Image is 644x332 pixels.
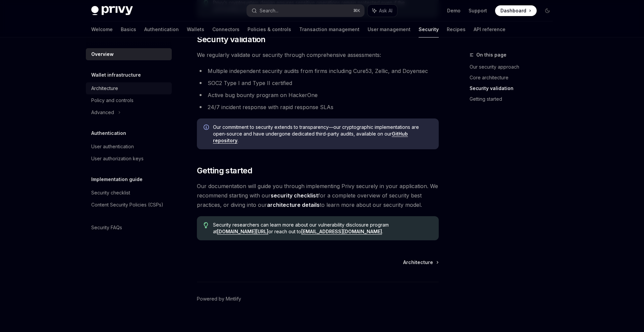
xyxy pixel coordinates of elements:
[247,5,364,17] button: Search...⌘K
[91,143,134,151] div: User authentication
[91,108,114,116] div: Advanced
[260,7,278,15] div: Search...
[91,224,122,232] div: Security FAQs
[500,7,526,14] span: Dashboard
[197,66,439,76] li: Multiple independent security audits from firms including Cure53, Zellic, and Doyensec
[86,153,172,165] a: User authorization keys
[204,222,208,228] svg: Tip
[301,229,382,235] a: [EMAIL_ADDRESS][DOMAIN_NAME]
[91,6,133,15] img: dark logo
[91,129,126,137] h5: Authentication
[248,21,291,37] a: Policies & controls
[197,181,439,210] span: Our documentation will guide you through implementing Privy securely in your application. We reco...
[474,21,505,37] a: API reference
[86,94,172,106] a: Policy and controls
[542,5,553,16] button: Toggle dark mode
[470,94,558,104] a: Getting started
[379,7,392,14] span: Ask AI
[144,21,179,37] a: Authentication
[217,229,268,235] a: [DOMAIN_NAME][URL]
[470,83,558,94] a: Security validation
[91,201,163,209] div: Content Security Policies (CSPs)
[476,51,506,59] span: On this page
[353,8,360,13] span: ⌘ K
[86,187,172,199] a: Security checklist
[447,7,461,14] a: Demo
[91,21,113,37] a: Welcome
[197,296,241,302] a: Powered by Mintlify
[197,90,439,100] li: Active bug bounty program on HackerOne
[213,124,432,144] span: Our commitment to security extends to transparency—our cryptographic implementations are open-sou...
[197,50,439,60] span: We regularly validate our security through comprehensive assessments:
[86,141,172,153] a: User authentication
[91,155,144,163] div: User authorization keys
[419,21,439,37] a: Security
[368,5,397,17] button: Ask AI
[91,175,143,183] h5: Implementation guide
[469,7,487,14] a: Support
[447,21,466,37] a: Recipes
[86,82,172,94] a: Architecture
[204,124,210,131] svg: Info
[91,96,133,104] div: Policy and controls
[470,72,558,83] a: Core architecture
[267,201,320,209] a: architecture details
[271,192,318,199] a: security checklist
[91,189,130,197] div: Security checklist
[86,48,172,60] a: Overview
[212,21,239,37] a: Connectors
[470,62,558,72] a: Our security approach
[86,199,172,211] a: Content Security Policies (CSPs)
[403,259,438,266] a: Architecture
[91,50,114,58] div: Overview
[187,21,204,37] a: Wallets
[86,222,172,234] a: Security FAQs
[121,21,136,37] a: Basics
[197,102,439,112] li: 24/7 incident response with rapid response SLAs
[368,21,411,37] a: User management
[299,21,360,37] a: Transaction management
[91,71,141,79] h5: Wallet infrastructure
[495,5,537,16] a: Dashboard
[403,259,433,266] span: Architecture
[213,222,432,235] span: Security researchers can learn more about our vulnerability disclosure program at or reach out to .
[197,34,266,45] span: Security validation
[91,84,118,92] div: Architecture
[197,78,439,88] li: SOC2 Type I and Type II certified
[197,165,252,176] span: Getting started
